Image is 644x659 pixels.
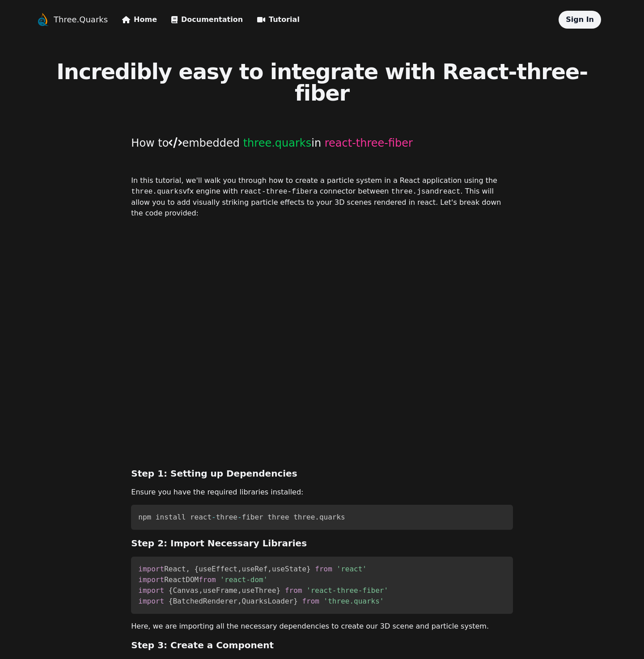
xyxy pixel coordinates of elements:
span: three.quarks [243,137,312,149]
span: , [237,565,242,573]
span: - [212,513,216,521]
span: { [169,597,173,605]
a: Sign In [566,15,594,24]
span: import [138,586,164,595]
span: , [267,565,272,573]
a: Documentation [171,14,243,25]
span: 'react-dom' [220,575,267,584]
code: react [439,188,460,196]
span: - [237,513,242,521]
code: npm install react three fiber three three quarks [138,513,345,521]
a: Home [122,14,157,25]
span: import [138,565,164,573]
span: , [237,586,242,595]
span: import [138,575,164,584]
span: from [199,575,216,584]
a: react-three-fiber [325,137,413,149]
p: In this tutorial, we'll walk you through how to create a particle system in a React application u... [131,175,513,219]
span: { [195,565,199,573]
span: , [199,586,203,595]
p: Ensure you have the required libraries installed: [131,487,513,498]
span: , [186,565,190,573]
strong: Step 1: Setting up Dependencies [131,468,297,479]
span: from [285,586,302,595]
span: } [276,586,281,595]
code: React useEffect useRef useState ReactDOM Canvas useFrame useThree BatchedRenderer QuarksLoader [138,565,388,605]
span: 'react-three-fiber' [306,586,388,595]
span: . [315,513,319,521]
span: 'react' [337,565,367,573]
a: Tutorial [257,14,300,25]
span: from [315,565,332,573]
a: Three.Quarks [54,13,108,26]
span: , [237,597,242,605]
span: import [138,597,164,605]
code: three.js [391,188,426,196]
span: } [306,565,311,573]
span: 'three.quarks' [324,597,384,605]
strong: Step 3: Create a Component [131,640,274,651]
h2: Incredibly easy to integrate with React-three-fiber [36,61,608,104]
strong: Step 2: Import Necessary Libraries [131,538,307,549]
span: } [293,597,298,605]
span: { [169,586,173,595]
p: Here, we are importing all the necessary dependencies to create our 3D scene and particle system. [131,621,513,632]
code: three.quarks [131,188,182,196]
h1: How to embedded in [131,136,513,150]
code: react-three-fiber [240,188,313,196]
span: from [302,597,319,605]
iframe: Three quarks with react three fiber [131,237,513,460]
